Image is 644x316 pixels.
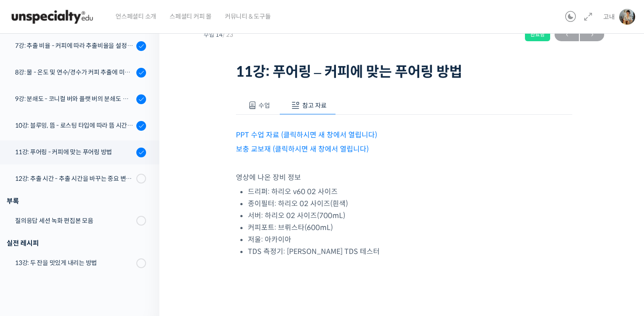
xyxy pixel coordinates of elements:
[248,234,572,246] li: 저울: 아카이아
[137,256,147,263] span: 설정
[555,29,579,41] span: ←
[555,28,579,41] a: ←이전
[580,28,604,41] a: 다음→
[15,258,134,268] div: 13강: 두 잔을 맛있게 내리는 방법
[3,242,58,265] a: 홈
[7,195,146,207] div: 부록
[248,186,572,198] li: 드리퍼: 하리오 v60 02 사이즈
[58,242,114,265] a: 대화
[248,246,572,257] li: TDS 측정기: [PERSON_NAME] TDS 테스터
[15,174,134,183] div: 12강: 추출 시간 - 추출 시간을 바꾸는 중요 변수 파헤치기
[15,94,134,104] div: 9강: 분쇄도 - 코니컬 버와 플랫 버의 분쇄도 차이는 왜 추출 결과물에 영향을 미치는가
[28,256,33,263] span: 홈
[236,172,572,183] p: 영상에 나온 장비 정보
[204,32,233,38] span: 수업 14
[580,29,604,41] span: →
[7,237,146,249] div: 실전 레시피
[258,101,270,109] span: 수업
[15,67,134,77] div: 8강: 물 - 온도 및 연수/경수가 커피 추출에 미치는 영향
[248,198,572,210] li: 종이필터: 하리오 02 사이즈(흰색)
[248,210,572,222] li: 서버: 하리오 02 사이즈(700mL)
[236,130,377,140] a: PPT 수업 자료 (클릭하시면 새 창에서 열립니다)
[302,101,327,109] span: 참고 자료
[223,31,233,39] span: / 23
[236,144,369,154] a: 보충 교보재 (클릭하시면 새 창에서 열립니다)
[15,216,134,226] div: 질의응답 세션 녹화 편집본 모음
[603,13,615,21] span: 고내
[248,222,572,234] li: 커피포트: 브뤼스타(600mL)
[236,63,572,80] h1: 11강: 푸어링 – 커피에 맞는 푸어링 방법
[81,256,92,263] span: 대화
[15,41,134,51] div: 7강: 추출 비율 - 커피에 따라 추출비율을 설정하는 방법
[525,28,550,41] div: 완료함
[114,242,170,265] a: 설정
[15,121,134,130] div: 10강: 블루밍, 뜸 - 로스팅 타입에 따라 뜸 시간을 다르게 해야 하는 이유
[15,147,134,157] div: 11강: 푸어링 - 커피에 맞는 푸어링 방법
